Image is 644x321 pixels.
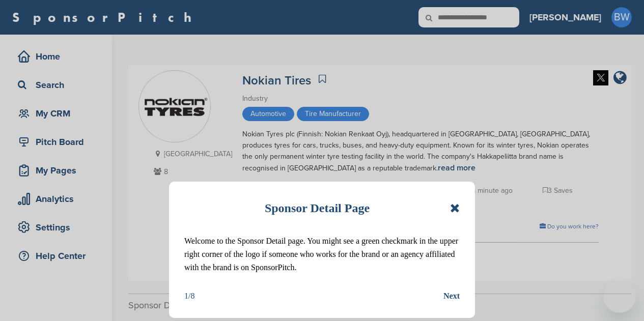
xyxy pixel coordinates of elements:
iframe: Button to launch messaging window [603,280,636,313]
div: 1/8 [184,289,194,303]
h1: Sponsor Detail Page [265,197,370,219]
p: Welcome to the Sponsor Detail page. You might see a green checkmark in the upper right corner of ... [184,235,460,274]
button: Next [443,289,460,303]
